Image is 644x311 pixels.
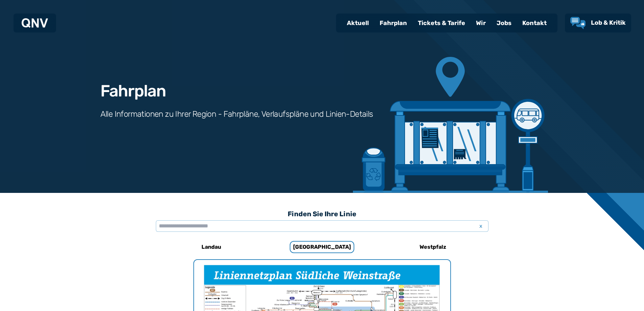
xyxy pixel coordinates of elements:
[156,206,488,221] h3: Finden Sie Ihre Linie
[290,241,354,253] h6: [GEOGRAPHIC_DATA]
[100,109,373,119] h3: Alle Informationen zu Ihrer Region - Fahrpläne, Verlaufspläne und Linien-Details
[388,239,478,255] a: Westpfalz
[471,14,491,32] a: Wir
[476,222,486,230] span: x
[417,242,449,252] h6: Westpfalz
[374,14,412,32] a: Fahrplan
[412,14,471,32] a: Tickets & Tarife
[341,14,374,32] a: Aktuell
[166,239,256,255] a: Landau
[22,18,48,28] img: QNV Logo
[199,242,224,252] h6: Landau
[591,19,626,26] span: Lob & Kritik
[277,239,367,255] a: [GEOGRAPHIC_DATA]
[491,14,517,32] a: Jobs
[570,17,626,29] a: Lob & Kritik
[100,83,166,99] h1: Fahrplan
[517,14,552,32] a: Kontakt
[22,16,48,30] a: QNV Logo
